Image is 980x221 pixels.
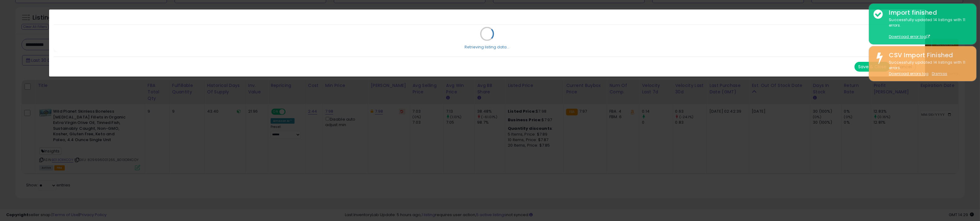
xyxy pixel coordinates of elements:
a: Download errors log [889,71,928,76]
u: Dismiss [932,71,947,76]
button: Save & Close [855,62,890,72]
div: Successfully updated 14 listings with 11 errors. [884,60,972,77]
div: Successfully updated 14 listings with 11 errors. [884,17,972,40]
div: Import finished [884,8,972,17]
div: CSV Import Finished [884,51,972,60]
a: Download error log [889,34,930,39]
div: Retrieving listing data... [465,44,510,50]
